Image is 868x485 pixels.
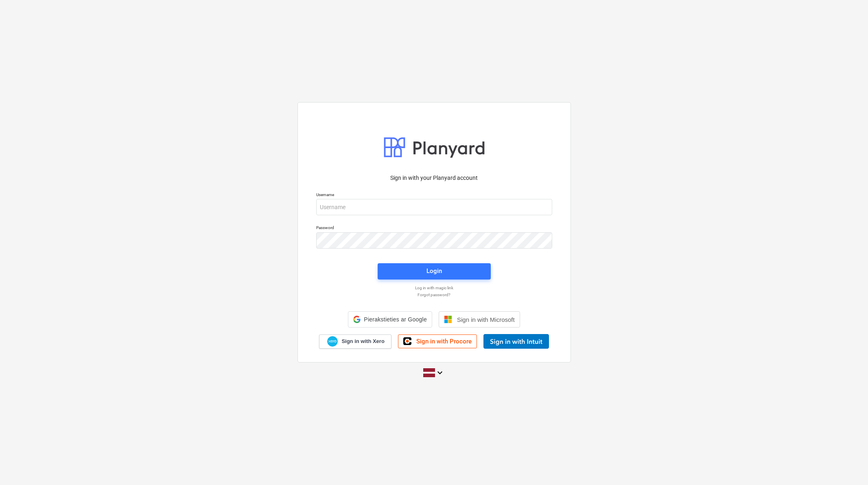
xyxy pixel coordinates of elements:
img: Microsoft logo [444,315,452,323]
span: Pierakstieties ar Google [364,316,427,323]
div: Login [426,266,442,276]
a: Sign in with Xero [319,334,391,349]
input: Username [316,199,552,215]
p: Password [316,225,552,232]
button: Login [378,263,491,280]
a: Log in with magic link [312,285,556,291]
p: Sign in with your Planyard account [316,174,552,182]
img: Xero logo [327,336,338,347]
span: Sign in with Procore [416,338,472,345]
span: Sign in with Xero [341,338,384,345]
p: Username [316,192,552,199]
i: keyboard_arrow_down [435,368,445,378]
span: Sign in with Microsoft [457,316,515,323]
a: Forgot password? [312,292,556,297]
a: Sign in with Procore [398,334,477,348]
div: Pierakstieties ar Google [348,311,432,328]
